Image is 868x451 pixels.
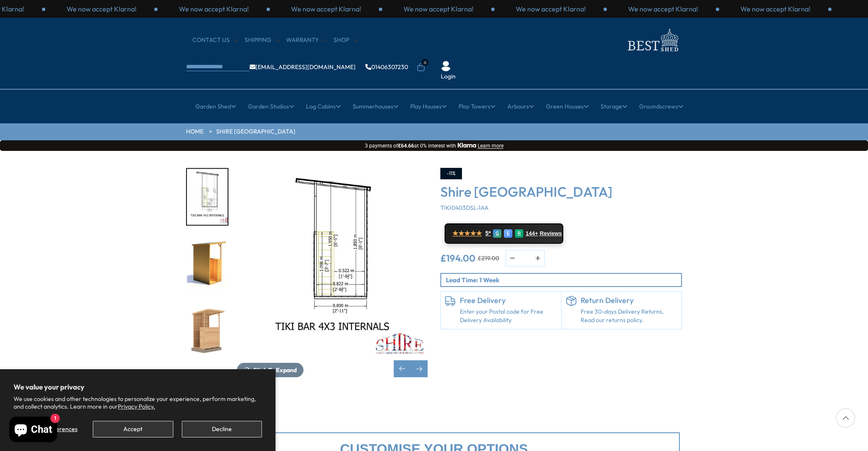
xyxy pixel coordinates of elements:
[291,4,361,14] p: We now accept Klarna!
[460,308,557,324] a: Enter your Postal code for Free Delivery Availability
[365,64,408,70] a: 01406307230
[607,4,719,14] div: 2 / 3
[507,96,534,117] a: Arbours
[248,96,294,117] a: Garden Studios
[334,36,358,45] a: Shop
[182,421,262,437] button: Decline
[187,235,228,292] img: TikiBar4x3135_444703b7-cfeb-42a7-b702-96c9d197fd8e_200x200.jpg
[187,169,228,225] img: TikiBar4x3INTERNALS_8657fc6c-6412-4757-bda6-3e0d4dfadab6_200x200.jpg
[14,395,262,410] p: We use cookies and other technologies to personalize your experience, perform marketing, and coll...
[441,61,451,71] img: User Icon
[493,229,501,238] div: G
[581,308,678,324] p: Free 30-days Delivery Returns, Read our returns policy.
[417,63,425,72] a: 0
[186,234,228,292] div: 6 / 9
[411,360,428,377] div: Next slide
[440,204,489,212] span: TIKI0403DSL-1AA
[639,96,683,117] a: Groundscrews
[440,168,462,179] div: -11%
[270,4,382,14] div: 2 / 3
[250,64,356,70] a: [EMAIL_ADDRESS][DOMAIN_NAME]
[353,96,398,117] a: Summerhouses
[382,4,495,14] div: 3 / 3
[158,4,270,14] div: 1 / 3
[740,4,810,14] p: We now accept Klarna!
[495,4,607,14] div: 1 / 3
[179,4,249,14] p: We now accept Klarna!
[516,4,586,14] p: We now accept Klarna!
[14,383,262,391] h2: We value your privacy
[186,128,203,136] a: HOME
[253,366,297,374] span: Click To Expand
[186,301,228,359] div: 7 / 9
[540,230,562,237] span: Reviews
[445,223,563,244] a: ★★★★★ 5* G E R 144+ Reviews
[7,417,60,444] inbox-online-store-chat: Shopify online store chat
[45,4,158,14] div: 3 / 3
[515,229,523,238] div: R
[440,184,682,200] h3: Shire [GEOGRAPHIC_DATA]
[459,96,495,117] a: Play Towers
[441,72,456,81] a: Login
[421,59,428,66] span: 0
[452,229,482,237] span: ★★★★★
[67,4,136,14] p: We now accept Klarna!
[410,96,447,117] a: Play Houses
[186,168,228,226] div: 5 / 9
[394,360,411,377] div: Previous slide
[286,36,327,45] a: Warranty
[581,296,678,305] h6: Return Delivery
[446,276,681,284] p: Lead Time: 1 Week
[237,363,303,377] button: Click To Expand
[245,36,280,45] a: Shipping
[440,253,476,263] ins: £194.00
[187,301,228,358] img: TikiBarRenderWhite1_0d1bfe7d-4bcf-46fe-8eef-a0bba6d34805_200x200.jpg
[237,168,428,359] img: Shire Tiki Garden Bar - Best Shed
[237,168,428,377] div: 5 / 9
[460,296,557,305] h6: Free Delivery
[192,36,238,45] a: CONTACT US
[526,230,538,237] span: 144+
[504,229,512,238] div: E
[195,96,236,117] a: Garden Shed
[546,96,589,117] a: Green Houses
[306,96,341,117] a: Log Cabins
[719,4,832,14] div: 3 / 3
[93,421,173,437] button: Accept
[118,403,155,410] a: Privacy Policy.
[628,4,698,14] p: We now accept Klarna!
[623,26,682,54] img: logo
[601,96,627,117] a: Storage
[403,4,473,14] p: We now accept Klarna!
[216,128,295,136] a: Shire [GEOGRAPHIC_DATA]
[478,255,499,261] del: £219.00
